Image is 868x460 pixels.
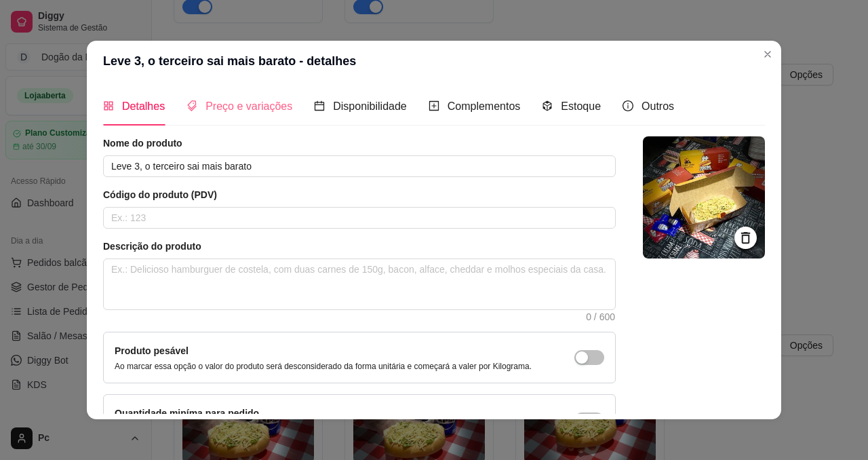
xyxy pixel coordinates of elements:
[205,100,292,112] span: Preço e variações
[115,361,532,372] p: Ao marcar essa opção o valor do produto será desconsiderado da forma unitária e começará a valer ...
[87,41,781,81] header: Leve 3, o terceiro sai mais barato - detalhes
[314,100,325,111] span: calendar
[103,136,616,150] article: Nome do produto
[103,239,616,253] article: Descrição do produto
[642,100,674,112] span: Outros
[643,136,765,258] img: logo da loja
[115,408,259,419] label: Quantidade miníma para pedido
[115,345,189,356] label: Produto pesável
[103,155,616,177] input: Ex.: Hamburguer de costela
[103,188,616,202] article: Código do produto (PDV)
[429,100,439,111] span: plus-square
[103,100,114,111] span: appstore
[448,100,521,112] span: Complementos
[333,100,407,112] span: Disponibilidade
[186,100,197,111] span: tags
[757,43,778,65] button: Close
[122,100,165,112] span: Detalhes
[561,100,601,112] span: Estoque
[542,100,553,111] span: code-sandbox
[103,207,616,229] input: Ex.: 123
[623,100,633,111] span: info-circle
